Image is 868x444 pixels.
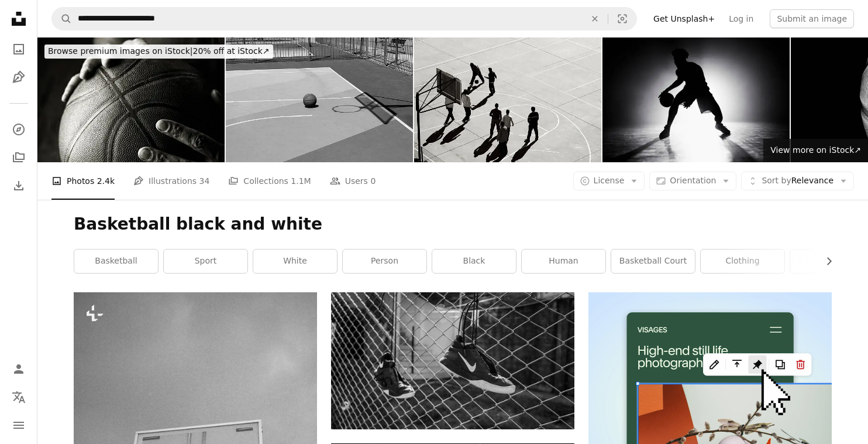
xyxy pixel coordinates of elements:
[199,175,210,187] span: 34
[432,250,516,273] a: black
[164,250,247,273] a: sport
[7,37,30,61] a: Photos
[7,118,30,141] a: Explore
[7,146,30,169] a: Collections
[646,9,722,28] a: Get Unsplash+
[608,8,636,30] button: Visual search
[51,7,637,30] form: Find visuals sitewide
[226,37,413,162] img: black and white photo of a basketball on the ground with the shadow of the basket on a basketball...
[762,176,791,185] span: Sort by
[331,356,574,366] a: a person in a cage
[330,162,376,200] a: Users 0
[253,250,337,273] a: white
[522,250,605,273] a: human
[343,250,426,273] a: person
[44,45,273,59] div: 20% off at iStock ↗
[228,162,311,200] a: Collections 1.1M
[370,175,376,187] span: 0
[818,250,832,273] button: scroll list to the right
[582,8,608,30] button: Clear
[762,175,833,187] span: Relevance
[649,172,736,190] button: Orientation
[291,175,311,187] span: 1.1M
[763,139,868,162] a: View more on iStock↗
[770,9,854,28] button: Submit an image
[722,9,760,28] a: Log in
[37,37,225,162] img: Basketball player
[670,176,716,185] span: Orientation
[74,250,158,273] a: basketball
[7,66,30,89] a: Illustrations
[741,172,854,190] button: Sort byRelevance
[602,37,790,162] img: Young man dribbling basketball
[52,8,72,30] button: Search Unsplash
[770,145,861,155] span: View more on iStock ↗
[611,250,695,273] a: basketball court
[133,162,209,200] a: Illustrations 34
[701,250,784,273] a: clothing
[7,385,30,409] button: Language
[573,172,645,190] button: License
[37,37,280,66] a: Browse premium images on iStock|20% off at iStock↗
[414,37,601,162] img: Group of Teenage Boys Playing Basketball on Outdoor Court
[7,414,30,437] button: Menu
[74,214,832,235] h1: Basketball black and white
[331,292,574,429] img: a person in a cage
[48,46,192,56] span: Browse premium images on iStock |
[7,357,30,381] a: Log in / Sign up
[7,174,30,197] a: Download History
[594,176,625,185] span: License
